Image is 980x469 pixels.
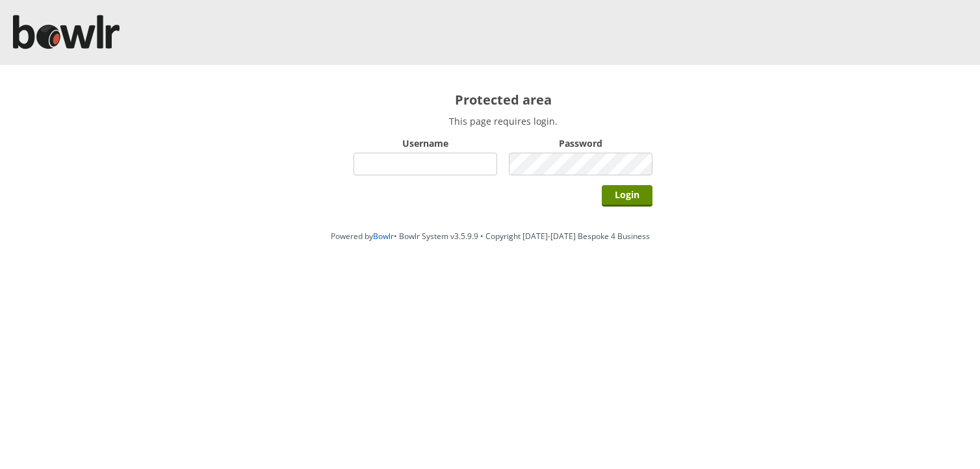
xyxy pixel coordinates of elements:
[354,91,652,108] h2: Protected area
[602,185,652,207] input: Login
[354,115,652,127] p: This page requires login.
[331,231,650,242] span: Powered by • Bowlr System v3.5.9.9 • Copyright [DATE]-[DATE] Bespoke 4 Business
[354,137,497,149] label: Username
[509,137,652,149] label: Password
[373,231,394,242] a: Bowlr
